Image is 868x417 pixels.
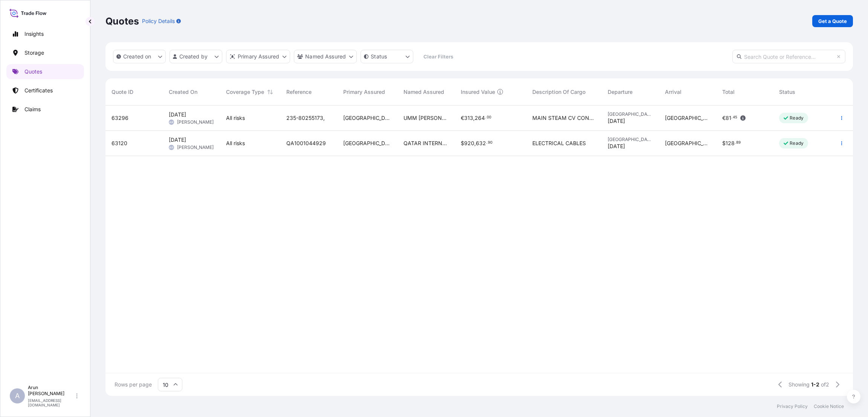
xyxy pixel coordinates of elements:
span: [GEOGRAPHIC_DATA] [608,136,653,143]
button: distributor Filter options [226,50,290,63]
span: Insured Value [461,88,495,96]
p: Insights [24,30,44,38]
span: 128 [726,141,735,146]
a: Claims [6,102,84,117]
p: Storage [24,49,44,57]
p: Certificates [24,87,53,94]
span: QATAR INTERNATIONAL CABLES COMPANY [403,140,449,147]
button: Sort [266,87,275,97]
p: Quotes [24,68,42,75]
span: MAIN STEAM CV CONE 1,MAIN STEAM CV CONE 2,MAIN STEAM ESV CONE 1 [532,114,596,122]
a: Quotes [6,64,84,79]
span: [DATE] [169,136,186,144]
span: 1-2 [811,381,819,388]
button: certificateStatus Filter options [361,50,413,63]
span: [PERSON_NAME] [177,119,214,125]
p: [EMAIL_ADDRESS][DOMAIN_NAME] [28,398,75,407]
span: [GEOGRAPHIC_DATA] [343,114,391,122]
span: 45 [733,116,737,119]
p: Policy Details [142,17,175,25]
p: Named Assured [305,53,346,60]
span: [PERSON_NAME] [177,144,214,150]
span: Quote ID [112,88,133,96]
span: 235-80255173, [286,114,325,122]
p: Primary Assured [238,53,279,60]
p: Get a Quote [818,17,847,25]
span: 89 [736,141,741,144]
span: AR [169,118,173,126]
span: [DATE] [169,111,186,118]
span: 313 [464,115,473,121]
span: . [485,116,486,119]
button: createdBy Filter options [170,50,222,63]
span: QA1001044929 [286,140,326,147]
button: cargoOwner Filter options [294,50,357,63]
a: Certificates [6,83,84,98]
p: Ready [790,140,804,146]
span: . [735,141,736,144]
span: . [486,141,487,144]
span: Showing [789,381,810,388]
span: [GEOGRAPHIC_DATA] [665,114,710,122]
span: 00 [487,116,491,119]
span: Arrival [665,88,682,96]
span: , [473,115,475,121]
span: [GEOGRAPHIC_DATA] [608,111,653,117]
p: Created on [123,53,151,60]
span: € [461,115,464,121]
span: Named Assured [403,88,444,96]
span: Total [722,88,735,96]
a: Get a Quote [812,15,853,27]
span: $ [722,141,726,146]
span: 63296 [112,114,128,122]
span: 81 [726,115,731,121]
span: ELECTRICAL CABLES [532,140,586,147]
span: $ [461,141,464,146]
span: Primary Assured [343,88,385,96]
a: Storage [6,45,84,60]
p: Clear Filters [423,53,453,60]
span: All risks [226,140,245,147]
span: Coverage Type [226,88,264,96]
a: Insights [6,26,84,41]
p: Arun [PERSON_NAME] [28,385,75,397]
span: UMM [PERSON_NAME] POWER PLANT [403,114,449,122]
span: [DATE] [608,143,625,150]
a: Cookie Notice [814,403,844,409]
span: . [731,116,732,119]
button: Clear Filters [417,51,459,63]
p: Status [371,53,387,60]
span: Created On [169,88,197,96]
span: A [15,392,20,400]
span: Status [779,88,795,96]
span: Departure [608,88,633,96]
span: Description Of Cargo [532,88,585,96]
p: Ready [790,115,804,121]
button: createdOn Filter options [113,50,166,63]
span: € [722,115,726,121]
span: 264 [475,115,485,121]
span: 90 [488,141,492,144]
p: Claims [24,106,41,113]
span: of 2 [821,381,829,388]
span: Reference [286,88,312,96]
span: 63120 [112,140,127,147]
span: AR [169,144,173,151]
span: [GEOGRAPHIC_DATA] [343,140,391,147]
span: All risks [226,114,245,122]
span: 632 [476,141,486,146]
a: Privacy Policy [777,403,808,409]
span: 920 [464,141,474,146]
span: Rows per page [115,381,152,388]
span: [DATE] [608,117,625,125]
span: [GEOGRAPHIC_DATA] [665,140,710,147]
span: , [474,141,476,146]
p: Created by [179,53,208,60]
input: Search Quote or Reference... [732,50,845,63]
p: Quotes [105,15,139,27]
